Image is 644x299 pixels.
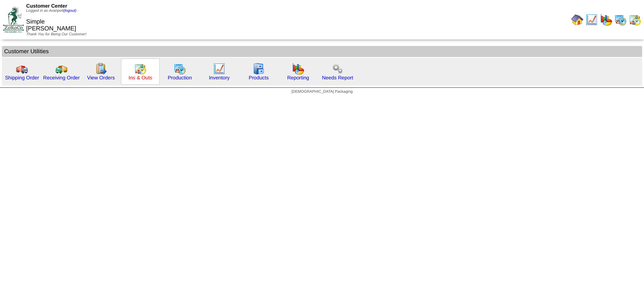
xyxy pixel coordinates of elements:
span: Logged in as Avanpelt [26,9,76,13]
a: Reporting [287,75,309,81]
a: Products [249,75,269,81]
span: Thank You for Being Our Customer! [26,32,86,36]
a: Production [168,75,192,81]
img: cabinet.gif [253,63,265,75]
img: graph.gif [600,14,612,26]
span: Customer Center [26,3,67,9]
img: workorder.gif [95,63,107,75]
img: graph.gif [292,63,304,75]
a: Receiving Order [43,75,80,81]
span: [DEMOGRAPHIC_DATA] Packaging [291,90,352,94]
img: ZoRoCo_Logo(Green%26Foil)%20jpg.webp [3,7,24,32]
img: calendarprod.gif [174,63,186,75]
a: (logout) [63,9,76,13]
td: Customer Utilities [2,46,642,57]
img: calendarinout.gif [629,14,641,26]
img: workflow.png [331,63,344,75]
img: line_graph.gif [586,14,598,26]
a: View Orders [87,75,115,81]
img: line_graph.gif [213,63,225,75]
span: Simple [PERSON_NAME] [26,19,76,32]
img: truck.gif [16,63,28,75]
a: Ins & Outs [129,75,152,81]
img: truck2.gif [55,63,68,75]
img: calendarinout.gif [134,63,146,75]
a: Needs Report [322,75,353,81]
img: home.gif [571,14,583,26]
a: Shipping Order [5,75,39,81]
img: calendarprod.gif [614,14,627,26]
a: Inventory [209,75,230,81]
